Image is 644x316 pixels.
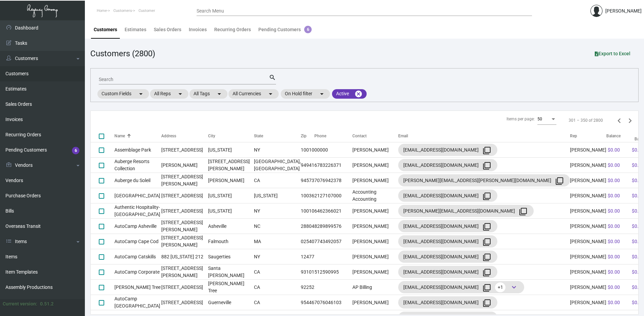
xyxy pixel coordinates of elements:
td: Auberge Resorts Collection [114,158,161,173]
div: Address [161,133,176,139]
td: [GEOGRAPHIC_DATA], [GEOGRAPHIC_DATA] [254,158,301,173]
div: Zip [301,133,307,139]
div: Sales Orders [154,26,181,33]
div: Customers [94,26,117,33]
span: keyboard_arrow_down [510,283,518,291]
div: Name [114,133,161,139]
mat-icon: arrow_drop_down [266,90,275,98]
div: [PERSON_NAME][EMAIL_ADDRESS][DOMAIN_NAME] [403,205,529,216]
span: 50 [537,117,542,121]
td: [PERSON_NAME] [352,219,398,234]
div: Zip [301,133,314,139]
span: $0.00 [608,208,620,214]
td: 512590995 [314,264,352,280]
td: Assemblage Park [114,142,161,158]
mat-icon: filter_none [483,223,491,231]
span: Home [97,8,107,13]
td: 7743492057 [314,234,352,249]
td: [STREET_ADDRESS][PERSON_NAME] [161,264,208,280]
td: 94573 [301,173,314,188]
td: 7076046103 [314,295,352,310]
span: $0.00 [608,269,620,275]
div: Phone [314,133,326,139]
mat-icon: filter_none [483,253,491,261]
td: 8289899576 [314,219,352,234]
mat-chip: Custom Fields [97,89,149,99]
div: Name [114,133,125,139]
div: [PERSON_NAME] [605,7,642,15]
td: [STREET_ADDRESS] [161,295,208,310]
td: [PERSON_NAME] Tree [208,280,254,295]
td: CA [254,264,301,280]
td: [PERSON_NAME] [570,142,606,158]
span: $0.00 [608,162,620,168]
td: [STREET_ADDRESS][PERSON_NAME] [161,234,208,249]
td: 882 [US_STATE] 212 [161,249,208,264]
div: [EMAIL_ADDRESS][DOMAIN_NAME] [403,144,492,155]
mat-icon: filter_none [483,269,491,277]
td: MA [254,234,301,249]
button: Export to Excel [589,47,636,60]
td: [PERSON_NAME] [570,295,606,310]
div: Balance [606,133,630,139]
td: [PERSON_NAME] [352,173,398,188]
td: 12477 [301,249,314,264]
td: CA [254,295,301,310]
mat-icon: filter_none [483,192,491,200]
mat-icon: cancel [354,90,363,98]
td: [PERSON_NAME] [570,188,606,203]
mat-icon: filter_none [483,284,491,292]
div: Contact [352,133,398,139]
mat-icon: arrow_drop_down [176,90,184,98]
div: [EMAIL_ADDRESS][DOMAIN_NAME] [403,236,492,247]
div: [EMAIL_ADDRESS][DOMAIN_NAME] [403,282,519,293]
td: 95446 [301,295,314,310]
mat-chip: All Tags [189,89,227,99]
span: Customers [113,8,132,13]
div: [EMAIL_ADDRESS][DOMAIN_NAME] [403,251,492,262]
td: AutoCamp Catskills [114,249,161,264]
div: Rep [570,133,606,139]
td: Santa [PERSON_NAME] [208,264,254,280]
span: $0.00 [608,193,620,198]
div: City [208,133,254,139]
div: 301 – 350 of 2800 [569,117,603,123]
div: [EMAIL_ADDRESS][DOMAIN_NAME] [403,266,492,277]
span: $0.00 [608,239,620,244]
mat-icon: filter_none [483,299,491,307]
mat-icon: filter_none [519,208,527,216]
img: admin@bootstrapmaster.com [590,5,603,17]
td: [PERSON_NAME] [570,219,606,234]
td: [PERSON_NAME] [352,203,398,219]
span: Customer [139,8,155,13]
td: 93101 [301,264,314,280]
td: NY [254,142,301,158]
td: [US_STATE] [208,142,254,158]
span: $0.00 [608,300,620,305]
td: AP Billing [352,280,398,295]
div: Pending Customers [258,26,312,33]
div: [EMAIL_ADDRESS][DOMAIN_NAME] [403,160,492,171]
mat-chip: On Hold filter [281,89,330,99]
td: [STREET_ADDRESS] [161,203,208,219]
div: Contact [352,133,367,139]
td: 6462366021 [314,203,352,219]
td: 7076942378 [314,173,352,188]
td: 10010 [301,203,314,219]
td: [PERSON_NAME] [570,203,606,219]
div: [EMAIL_ADDRESS][DOMAIN_NAME] [403,221,492,232]
mat-icon: filter_none [483,238,491,246]
div: [EMAIL_ADDRESS][DOMAIN_NAME] [403,190,492,201]
td: [PERSON_NAME] [570,249,606,264]
td: Authentic Hospitality- [GEOGRAPHIC_DATA] [114,203,161,219]
mat-icon: arrow_drop_down [137,90,145,98]
td: 10010 [301,142,314,158]
td: [STREET_ADDRESS][PERSON_NAME] [161,173,208,188]
mat-icon: filter_none [483,162,491,170]
span: $0.00 [608,223,620,229]
div: Items per page: [507,116,535,122]
td: 92252 [301,280,314,295]
td: Accounting Accounting [352,188,398,203]
td: [PERSON_NAME] [208,173,254,188]
td: Auberge du Soleil [114,173,161,188]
